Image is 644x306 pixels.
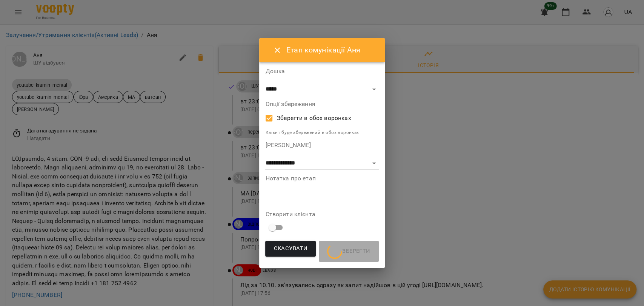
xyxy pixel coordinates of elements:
[265,142,378,148] label: [PERSON_NAME]
[268,41,286,59] button: Close
[274,244,307,254] span: Скасувати
[265,129,378,137] p: Клієнт буде збережений в обох воронках
[265,175,378,181] label: Нотатка про етап
[277,114,351,123] span: Зберегти в обох воронках
[265,211,378,217] label: Створити клієнта
[265,68,378,74] label: Дошка
[265,241,316,257] button: Скасувати
[265,101,378,107] label: Опції збереження
[286,44,376,56] h6: Етап комунікації Аня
